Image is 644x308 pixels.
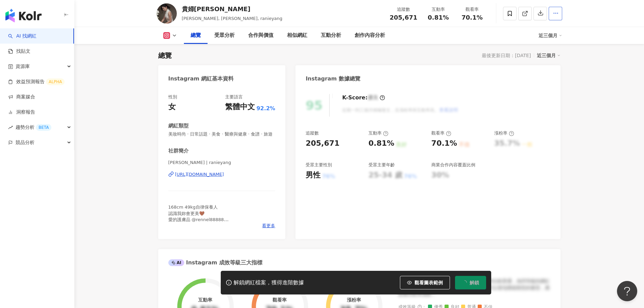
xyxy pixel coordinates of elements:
[455,276,486,289] button: 解鎖
[400,276,450,289] button: 觀看圖表範例
[36,124,51,131] div: BETA
[321,31,341,40] div: 互動分析
[257,105,276,112] span: 92.2%
[182,5,283,13] div: 貴婦[PERSON_NAME]
[482,53,531,58] div: 最後更新日期：[DATE]
[8,109,35,116] a: 洞察報告
[5,9,42,22] img: logo
[8,33,37,40] a: searchAI 找網紅
[225,94,243,100] div: 主要語言
[182,16,283,21] span: [PERSON_NAME], [PERSON_NAME], ranieyang
[168,75,234,82] div: Instagram 網紅基本資料
[431,162,475,168] div: 商業合作內容覆蓋比例
[431,138,457,149] div: 70.1%
[306,130,319,136] div: 追蹤數
[461,14,482,21] span: 70.1%
[272,297,287,303] div: 觀看率
[459,6,485,13] div: 觀看率
[368,130,388,136] div: 互動率
[8,125,13,130] span: rise
[8,78,65,85] a: 效益預測報告ALPHA
[262,223,275,229] span: 看更多
[8,94,35,100] a: 商案媒合
[168,131,276,137] span: 美妝時尚 · 日常話題 · 美食 · 醫療與健康 · 食譜 · 旅遊
[539,30,562,41] div: 近三個月
[355,31,385,40] div: 創作內容分析
[431,130,451,136] div: 觀看率
[368,138,394,149] div: 0.81%
[8,48,30,55] a: 找貼文
[306,138,339,149] div: 205,671
[428,14,449,21] span: 0.81%
[16,135,34,150] span: 競品分析
[16,59,30,74] span: 資源庫
[168,122,189,129] div: 網紅類型
[191,31,201,40] div: 總覽
[537,51,560,60] div: 近三個月
[461,280,468,286] span: loading
[157,3,177,24] img: KOL Avatar
[168,259,262,266] div: Instagram 成效等級三大指標
[390,14,418,21] span: 205,671
[248,31,273,40] div: 合作與價值
[414,280,443,285] span: 觀看圖表範例
[426,6,451,13] div: 互動率
[168,259,185,266] div: AI
[168,160,276,166] span: [PERSON_NAME] | ranieyang
[225,102,255,112] div: 繁體中文
[158,51,172,60] div: 總覽
[168,102,176,112] div: 女
[168,205,256,253] span: 168cm 49kg自律保養人 認識我妳會更美🤎 愛的護膚品 @rennel88888 愛的衣帽間 @iranie_store 愛做菜的藝術家 [PERSON_NAME]推保養品下方連結🔗 合作...
[347,297,361,303] div: 漲粉率
[494,130,514,136] div: 漲粉率
[368,162,395,168] div: 受眾主要年齡
[214,31,235,40] div: 受眾分析
[168,171,276,177] a: [URL][DOMAIN_NAME]
[287,31,307,40] div: 相似網紅
[342,94,385,101] div: K-Score :
[168,94,177,100] div: 性別
[16,120,51,135] span: 趨勢分析
[306,162,332,168] div: 受眾主要性別
[470,280,479,285] span: 解鎖
[175,171,224,177] div: [URL][DOMAIN_NAME]
[390,6,418,13] div: 追蹤數
[168,147,189,155] div: 社群簡介
[234,279,304,286] div: 解鎖網紅檔案，獲得進階數據
[198,297,212,303] div: 互動率
[306,75,360,82] div: Instagram 數據總覽
[306,170,320,181] div: 男性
